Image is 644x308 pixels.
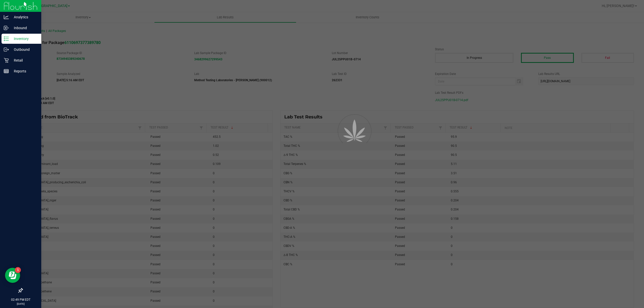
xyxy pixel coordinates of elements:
[9,57,39,63] p: Retail
[9,25,39,31] p: Inbound
[9,68,39,74] p: Reports
[2,302,39,306] p: [DATE]
[4,69,9,74] inline-svg: Reports
[4,36,9,41] inline-svg: Inventory
[15,267,21,273] iframe: Resource center unread badge
[5,268,20,283] iframe: Resource center
[2,297,39,302] p: 02:49 PM EDT
[4,15,9,20] inline-svg: Analytics
[4,25,9,30] inline-svg: Inbound
[4,47,9,52] inline-svg: Outbound
[9,36,39,42] p: Inventory
[9,14,39,20] p: Analytics
[9,47,39,53] p: Outbound
[4,58,9,63] inline-svg: Retail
